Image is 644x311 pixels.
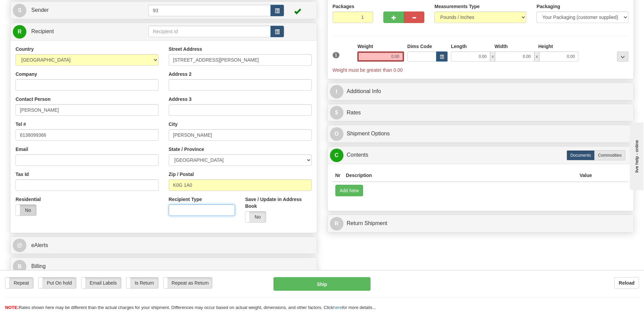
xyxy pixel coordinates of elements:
label: Packages [333,3,355,10]
label: Contact Person [16,96,50,103]
label: Repeat as Return [164,277,212,288]
label: No [245,212,266,222]
iframe: chat widget [628,121,643,190]
button: Add New [335,185,363,196]
label: Put On hold [39,277,76,288]
label: Recipient Type [169,196,202,203]
label: Height [538,43,553,50]
th: Description [343,169,577,182]
label: No [16,205,36,216]
label: Documents [567,150,595,160]
span: B [13,260,26,273]
input: Recipient Id [148,26,271,37]
a: B Billing [13,260,314,273]
label: Address 3 [169,96,192,103]
div: live help - online [5,6,63,11]
span: I [330,85,343,98]
span: $ [330,106,343,119]
button: Reload [614,277,639,289]
th: Nr [333,169,343,182]
label: Tax Id [16,171,29,178]
label: Repeat [5,277,33,288]
label: Save / Update in Address Book [245,196,311,209]
a: RReturn Shipment [330,217,631,230]
span: Recipient [31,28,54,34]
button: Ship [273,277,371,291]
span: x [490,51,495,62]
label: Tel # [16,121,26,128]
a: CContents [330,148,631,162]
label: Company [16,71,37,77]
label: State / Province [169,146,204,153]
label: Commodities [594,150,625,160]
label: Length [451,43,467,50]
label: Zip / Postal [169,171,194,178]
span: NOTE: [5,305,19,310]
span: Billing [31,263,46,269]
input: Enter a location [169,54,312,66]
a: R Recipient [13,25,134,39]
a: S Sender [13,3,148,17]
input: Sender Id [148,5,271,16]
span: eAlerts [31,242,48,248]
label: Is Return [126,277,158,288]
span: O [330,127,343,141]
label: Email Labels [81,277,121,288]
a: OShipment Options [330,127,631,141]
span: Sender [31,7,49,13]
span: R [13,25,26,39]
span: R [330,217,343,230]
th: Value [577,169,595,182]
span: 1 [333,52,340,58]
span: C [330,149,343,162]
span: S [13,4,26,17]
label: Email [16,146,28,153]
span: Weight must be greater than 0.00 [333,67,403,73]
label: Weight [357,43,373,50]
span: @ [13,239,26,252]
b: Reload [619,280,635,286]
label: Street Address [169,46,202,52]
label: Country [16,46,34,52]
span: x [534,51,539,62]
label: Packaging [536,3,560,10]
label: Width [495,43,508,50]
a: $Rates [330,106,631,120]
label: Address 2 [169,71,192,77]
label: Dims Code [407,43,432,50]
a: IAdditional Info [330,85,631,98]
label: Residential [16,196,41,203]
div: ... [617,51,628,62]
a: @ eAlerts [13,239,314,252]
a: here [333,305,342,310]
label: City [169,121,177,128]
label: Measurements Type [434,3,480,10]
